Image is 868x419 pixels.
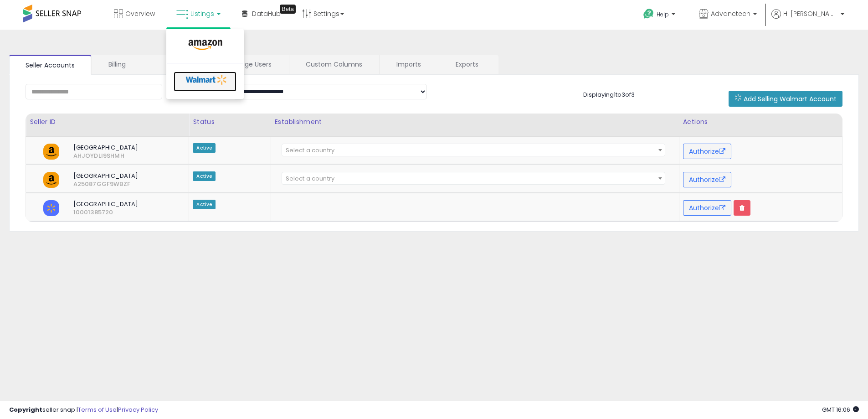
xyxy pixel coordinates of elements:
[193,143,216,153] span: Active
[9,405,42,414] strong: Copyright
[380,55,438,74] a: Imports
[67,172,169,180] span: [GEOGRAPHIC_DATA]
[67,200,169,208] span: [GEOGRAPHIC_DATA]
[439,55,498,74] a: Exports
[711,9,750,18] span: Advanctech
[193,117,267,127] div: Status
[118,405,158,414] a: Privacy Policy
[783,9,838,18] span: Hi [PERSON_NAME]
[78,405,117,414] a: Terms of Use
[43,144,59,160] img: amazon.png
[744,94,837,103] span: Add Selling Walmart Account
[275,117,675,127] div: Establishment
[193,171,216,181] span: Active
[280,5,296,14] div: Tooltip anchor
[657,10,669,18] span: Help
[583,90,635,99] span: Displaying 1 to 3 of 3
[67,152,83,160] span: AHJOYDLI9SHMH
[67,180,83,188] span: A25087GGF9WBZF
[289,55,379,74] a: Custom Columns
[190,9,214,18] span: Listings
[151,55,209,74] a: General
[683,172,731,187] button: Authorize
[125,9,155,18] span: Overview
[771,9,844,30] a: Hi [PERSON_NAME]
[43,200,59,216] img: walmart.png
[683,200,731,216] button: Authorize
[9,55,91,75] a: Seller Accounts
[286,174,334,183] span: Select a country
[92,55,150,74] a: Billing
[683,144,731,159] button: Authorize
[193,200,216,209] span: Active
[729,91,842,107] button: Add Selling Walmart Account
[643,8,654,20] i: Get Help
[822,405,859,414] span: 2025-09-8 16:06 GMT
[252,9,281,18] span: DataHub
[211,55,288,74] a: Manage Users
[9,406,158,414] div: seller snap | |
[636,1,684,30] a: Help
[67,208,83,217] span: 10001385720
[286,146,334,155] span: Select a country
[43,172,59,188] img: amazon.png
[683,117,838,127] div: Actions
[67,144,169,152] span: [GEOGRAPHIC_DATA]
[30,117,185,127] div: Seller ID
